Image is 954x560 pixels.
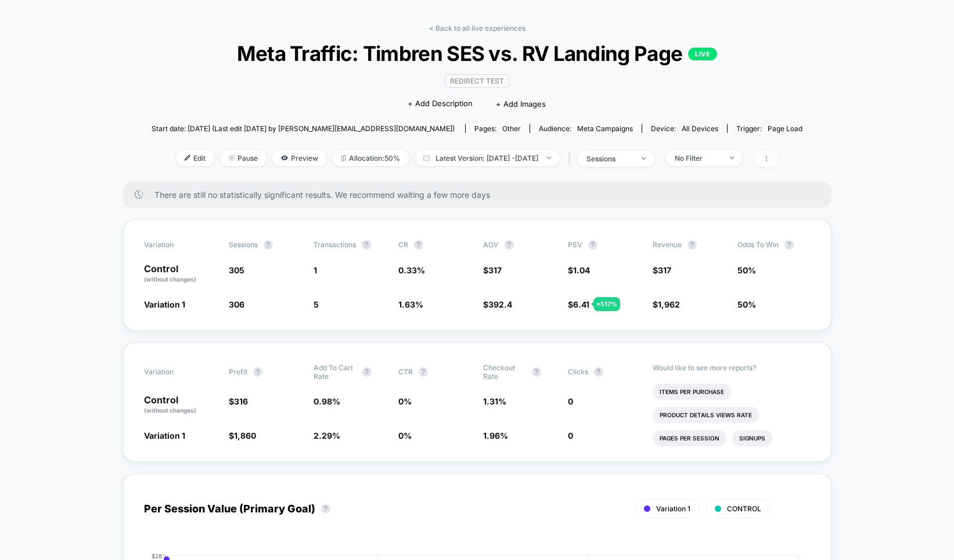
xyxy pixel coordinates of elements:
[398,367,413,376] span: CTR
[229,155,235,161] img: end
[229,396,248,406] span: $
[642,124,727,133] span: Device:
[314,265,317,275] span: 1
[398,396,412,406] span: 0 %
[152,552,162,559] tspan: $28
[483,396,506,406] span: 1.31 %
[415,150,560,166] span: Latest Version: [DATE] - [DATE]
[682,124,718,133] span: all devices
[144,431,185,440] span: Variation 1
[658,265,671,275] span: 317
[229,240,258,249] span: Sessions
[573,265,590,275] span: 1.04
[314,396,340,406] span: 0.98 %
[264,240,273,250] button: ?
[568,367,588,376] span: Clicks
[253,367,262,377] button: ?
[229,265,244,275] span: 305
[656,504,690,513] span: Variation 1
[737,299,756,309] span: 50%
[784,240,794,250] button: ?
[152,124,455,133] span: Start date: [DATE] (Last edit [DATE] by [PERSON_NAME][EMAIL_ADDRESS][DOMAIN_NAME])
[568,431,573,440] span: 0
[185,155,190,161] img: edit
[333,150,409,166] span: Allocation: 50%
[732,430,772,446] li: Signups
[144,407,196,414] span: (without changes)
[653,363,811,372] p: Would like to see more reports?
[577,124,633,133] span: Meta campaigns
[566,150,578,167] span: |
[419,367,428,377] button: ?
[586,154,633,163] div: sessions
[505,240,514,250] button: ?
[429,24,525,32] a: < Back to all live experiences
[653,265,671,275] span: $
[408,98,473,110] span: + Add Description
[341,155,346,161] img: rebalance
[414,240,423,250] button: ?
[229,367,247,376] span: Profit
[483,265,502,275] span: $
[445,74,509,88] span: Redirect Test
[568,265,590,275] span: $
[653,407,759,423] li: Product Details Views Rate
[727,504,761,513] span: CONTROL
[398,299,423,309] span: 1.63 %
[568,240,582,249] span: PSV
[483,431,508,440] span: 1.96 %
[321,504,330,514] button: ?
[737,240,801,250] span: Odds to Win
[144,264,217,284] p: Control
[272,150,327,166] span: Preview
[474,124,521,133] div: Pages:
[229,431,256,440] span: $
[588,240,597,250] button: ?
[658,299,680,309] span: 1,962
[176,150,214,166] span: Edit
[568,396,573,406] span: 0
[532,367,541,377] button: ?
[220,150,267,166] span: Pause
[184,41,769,66] span: Meta Traffic: Timbren SES vs. RV Landing Page
[144,240,208,250] span: Variation
[314,240,356,249] span: Transactions
[593,297,620,311] div: + 517 %
[653,299,680,309] span: $
[737,265,756,275] span: 50%
[423,155,430,161] img: calendar
[568,299,589,309] span: $
[398,431,412,440] span: 0 %
[653,384,731,400] li: Items Per Purchase
[736,124,802,133] div: Trigger:
[539,124,633,133] div: Audience:
[144,395,217,415] p: Control
[234,431,256,440] span: 1,860
[314,431,340,440] span: 2.29 %
[496,99,546,109] span: + Add Images
[502,124,521,133] span: other
[653,430,726,446] li: Pages Per Session
[653,240,682,249] span: Revenue
[488,265,502,275] span: 317
[398,265,425,275] span: 0.33 %
[314,299,319,309] span: 5
[688,48,717,60] p: LIVE
[675,154,721,162] div: No Filter
[144,299,185,309] span: Variation 1
[483,299,512,309] span: $
[234,396,248,406] span: 316
[144,363,208,381] span: Variation
[314,363,357,381] span: Add To Cart Rate
[488,299,512,309] span: 392.4
[642,157,646,160] img: end
[154,190,808,200] span: There are still no statistically significant results. We recommend waiting a few more days
[547,157,551,159] img: end
[573,299,589,309] span: 6.41
[362,240,371,250] button: ?
[144,276,196,283] span: (without changes)
[594,367,603,377] button: ?
[730,157,734,159] img: end
[362,367,372,377] button: ?
[483,363,526,381] span: Checkout Rate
